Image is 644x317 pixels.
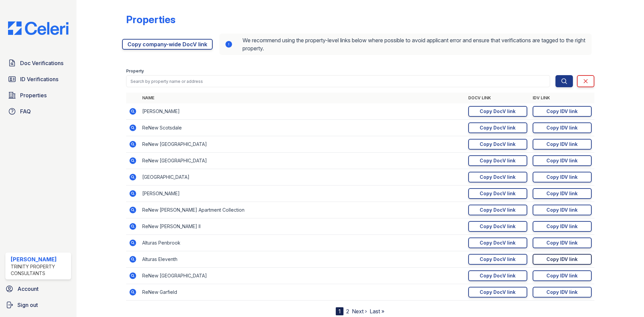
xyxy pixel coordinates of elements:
span: Doc Verifications [20,59,63,67]
a: Copy DocV link [468,172,527,182]
a: Copy IDV link [533,254,592,265]
div: Copy IDV link [546,124,578,131]
th: DocV Link [466,93,530,103]
a: Copy IDV link [533,237,592,248]
div: Copy IDV link [546,190,578,197]
td: ReNew [GEOGRAPHIC_DATA] [140,268,466,284]
td: ReNew Garfield [140,284,466,301]
td: [PERSON_NAME] [140,103,466,120]
div: Copy DocV link [480,256,516,263]
div: Copy IDV link [546,256,578,263]
a: Copy IDV link [533,221,592,232]
a: Copy DocV link [468,155,527,166]
input: Search by property name or address [126,75,550,87]
a: Account [3,282,74,296]
span: ID Verifications [20,75,58,83]
a: Copy IDV link [533,270,592,281]
a: Copy IDV link [533,122,592,133]
div: Copy DocV link [480,190,516,197]
div: Properties [126,13,175,25]
div: Copy IDV link [546,157,578,164]
a: FAQ [5,105,71,118]
a: Last » [370,308,384,315]
div: Trinity Property Consultants [11,263,68,277]
a: Copy IDV link [533,287,592,298]
div: Copy DocV link [480,272,516,279]
td: ReNew [GEOGRAPHIC_DATA] [140,136,466,153]
div: Copy DocV link [480,207,516,213]
a: Copy DocV link [468,139,527,150]
td: ReNew [PERSON_NAME] Apartment Collection [140,202,466,218]
div: Copy IDV link [546,223,578,230]
td: Alturas Eleventh [140,251,466,268]
a: 2 [346,308,349,315]
a: Copy DocV link [468,254,527,265]
div: Copy IDV link [546,272,578,279]
a: Copy IDV link [533,155,592,166]
span: Properties [20,91,47,99]
div: Copy DocV link [480,108,516,115]
a: Doc Verifications [5,56,71,70]
a: Copy IDV link [533,188,592,199]
div: Copy IDV link [546,108,578,115]
a: Copy IDV link [533,106,592,117]
td: [GEOGRAPHIC_DATA] [140,169,466,186]
td: [PERSON_NAME] [140,186,466,202]
div: Copy DocV link [480,124,516,131]
div: Copy DocV link [480,157,516,164]
a: Sign out [3,298,74,312]
div: Copy DocV link [480,141,516,148]
span: Account [17,285,39,293]
th: IDV Link [530,93,594,103]
a: Copy DocV link [468,188,527,199]
td: ReNew [PERSON_NAME] II [140,218,466,235]
div: Copy DocV link [480,289,516,296]
th: Name [140,93,466,103]
a: Copy DocV link [468,221,527,232]
img: CE_Logo_Blue-a8612792a0a2168367f1c8372b55b34899dd931a85d93a1a3d3e32e68fde9ad4.png [3,21,74,35]
a: Copy DocV link [468,270,527,281]
div: Copy IDV link [546,240,578,246]
a: Properties [5,89,71,102]
a: Copy DocV link [468,205,527,215]
div: [PERSON_NAME] [11,255,68,263]
div: 1 [336,307,343,315]
a: Copy DocV link [468,106,527,117]
div: Copy DocV link [480,174,516,180]
div: Copy DocV link [480,223,516,230]
span: Sign out [17,301,38,309]
a: Copy DocV link [468,237,527,248]
a: Next › [352,308,367,315]
div: Copy IDV link [546,289,578,296]
a: Copy DocV link [468,122,527,133]
span: FAQ [20,107,31,115]
div: Copy IDV link [546,174,578,180]
a: Copy IDV link [533,205,592,215]
a: ID Verifications [5,72,71,86]
label: Property [126,68,144,74]
a: Copy IDV link [533,139,592,150]
a: Copy DocV link [468,287,527,298]
a: Copy company-wide DocV link [122,39,213,50]
div: Copy IDV link [546,141,578,148]
a: Copy IDV link [533,172,592,182]
div: Copy IDV link [546,207,578,213]
td: ReNew Scotsdale [140,120,466,136]
td: ReNew [GEOGRAPHIC_DATA] [140,153,466,169]
td: Alturas Penbrook [140,235,466,251]
div: Copy DocV link [480,240,516,246]
div: We recommend using the property-level links below where possible to avoid applicant error and ens... [219,34,592,55]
